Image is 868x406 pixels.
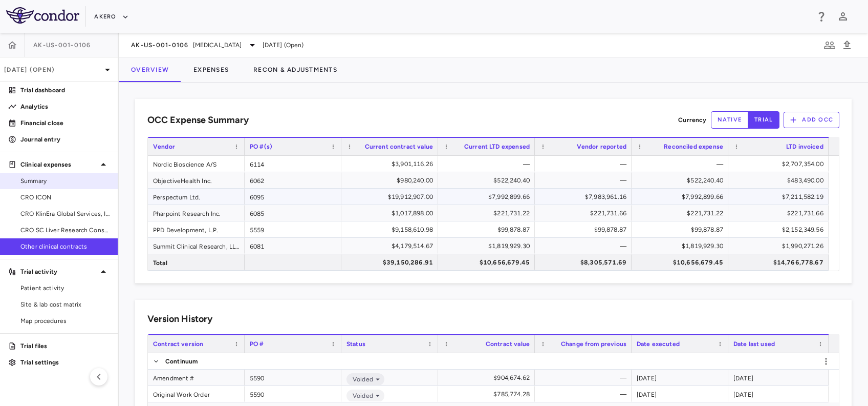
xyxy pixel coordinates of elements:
span: Summary [20,176,110,186]
div: [DATE] [728,370,829,385]
div: $1,819,929.30 [641,238,723,254]
div: — [544,370,626,386]
div: Total [148,254,245,270]
div: $4,179,514.67 [351,238,433,254]
div: Original Work Order [148,386,245,402]
div: $522,240.40 [641,172,723,189]
p: [DATE] (Open) [4,65,101,74]
div: ObjectiveHealth Inc. [148,172,245,188]
div: $980,240.00 [351,172,433,189]
span: Reconciled expense [664,143,723,150]
div: $483,490.00 [737,172,823,189]
div: 6062 [245,172,341,188]
div: $3,901,116.26 [351,156,433,172]
span: AK-US-001-0106 [33,41,91,49]
div: 5590 [245,370,341,385]
button: Overview [119,57,181,82]
span: LTD invoiced [786,143,823,150]
span: AK-US-001-0106 [131,41,189,49]
span: Date last used [733,340,775,348]
span: Current LTD expensed [464,143,530,150]
span: Date executed [637,340,680,348]
div: Pharpoint Research Inc. [148,205,245,221]
span: Change from previous [561,340,626,348]
span: Contract value [486,340,530,348]
p: Clinical expenses [20,160,97,169]
p: Trial files [20,341,110,351]
div: [DATE] [632,386,728,402]
div: — [544,172,626,189]
span: Contract version [153,340,203,348]
div: $1,819,929.30 [447,238,530,254]
p: Financial close [20,118,110,128]
span: PO #(s) [250,143,272,150]
p: Continuum [165,357,198,366]
div: $39,150,286.91 [351,254,433,271]
div: $1,990,271.26 [737,238,823,254]
span: Voided [349,391,373,400]
div: $7,992,899.66 [447,189,530,205]
div: — [641,156,723,172]
button: Expenses [181,57,241,82]
div: $7,992,899.66 [641,189,723,205]
div: $99,878.87 [641,221,723,238]
img: logo-full-BYUhSk78.svg [6,7,79,24]
h6: Version History [147,312,212,326]
div: 5559 [245,221,341,237]
div: $7,983,961.16 [544,189,626,205]
p: Currency [678,115,706,125]
span: CRO SC Liver Research Consortium LLC [20,226,110,235]
div: — [544,156,626,172]
span: Current contract value [365,143,433,150]
span: [DATE] (Open) [263,40,304,50]
span: Vendor reported [577,143,626,150]
div: $904,674.62 [447,370,530,386]
div: $10,656,679.45 [447,254,530,271]
div: Amendment # [148,370,245,385]
p: Journal entry [20,135,110,144]
div: 6095 [245,189,341,205]
span: CRO ICON [20,193,110,202]
div: [DATE] [632,370,728,385]
button: trial [748,111,779,129]
div: 6085 [245,205,341,221]
button: native [711,111,749,129]
button: Akero [94,9,128,25]
div: Nordic Bioscience A/S [148,156,245,172]
div: $221,731.22 [641,205,723,221]
span: Voided [349,375,373,384]
span: CRO KlinEra Global Services, Inc [20,209,110,218]
div: $7,211,582.19 [737,189,823,205]
span: Patient activity [20,283,110,293]
button: Add OCC [784,112,839,128]
div: $8,305,571.69 [544,254,626,271]
p: Trial dashboard [20,86,110,95]
span: Vendor [153,143,175,150]
div: $10,656,679.45 [641,254,723,271]
p: Analytics [20,102,110,111]
button: Recon & Adjustments [241,57,350,82]
div: 6081 [245,238,341,254]
div: 5590 [245,386,341,402]
p: Trial settings [20,358,110,367]
div: $221,731.22 [447,205,530,221]
div: 6114 [245,156,341,172]
div: $14,766,778.67 [737,254,823,271]
div: $785,774.28 [447,386,530,402]
p: Trial activity [20,267,97,276]
div: $99,878.87 [447,221,530,238]
div: $9,158,610.98 [351,221,433,238]
div: $2,707,354.00 [737,156,823,172]
div: — [447,156,530,172]
span: Site & lab cost matrix [20,300,110,309]
span: Status [346,340,365,348]
div: $522,240.40 [447,172,530,189]
span: Map procedures [20,316,110,326]
span: PO # [250,340,264,348]
div: — [544,386,626,402]
div: PPD Development, L.P. [148,221,245,237]
span: [MEDICAL_DATA] [193,40,242,50]
div: $2,152,349.56 [737,221,823,238]
div: $221,731.66 [544,205,626,221]
h6: OCC Expense Summary [147,113,249,127]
